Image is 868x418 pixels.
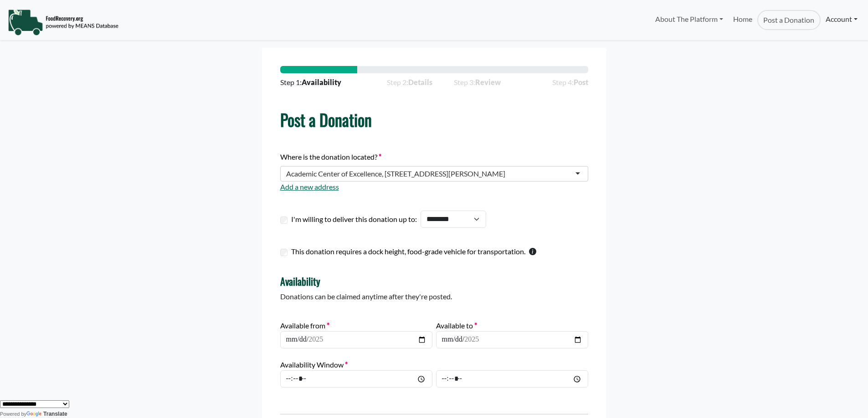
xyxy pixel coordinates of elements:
span: Step 1: [280,77,341,88]
a: Translate [26,411,67,417]
label: Where is the donation located? [280,151,381,162]
h1: Post a Donation [280,110,588,129]
img: Google Translate [26,411,43,418]
strong: Review [475,78,501,86]
strong: Details [408,78,432,86]
span: Step 4: [552,77,588,88]
a: Account [821,10,863,28]
label: Available from [280,320,329,331]
a: About The Platform [650,10,728,28]
span: Step 2: [387,77,432,88]
label: Availability Window [280,359,348,370]
span: Step 3: [454,77,531,88]
a: Add a new address [280,182,339,191]
h4: Availability [280,275,588,287]
svg: This checkbox should only be used by warehouses donating more than one pallet of product. [529,248,536,255]
label: Available to [436,320,477,331]
p: Donations can be claimed anytime after they're posted. [280,291,588,302]
a: Home [728,10,757,30]
label: This donation requires a dock height, food-grade vehicle for transportation. [291,246,525,257]
img: NavigationLogo_FoodRecovery-91c16205cd0af1ed486a0f1a7774a6544ea792ac00100771e7dd3ec7c0e58e41.png [8,9,118,36]
label: I'm willing to deliver this donation up to: [291,214,417,225]
strong: Availability [302,78,341,86]
div: Academic Center of Excellence, [STREET_ADDRESS][PERSON_NAME] [286,169,505,178]
a: Post a Donation [757,10,820,30]
strong: Post [574,78,588,86]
